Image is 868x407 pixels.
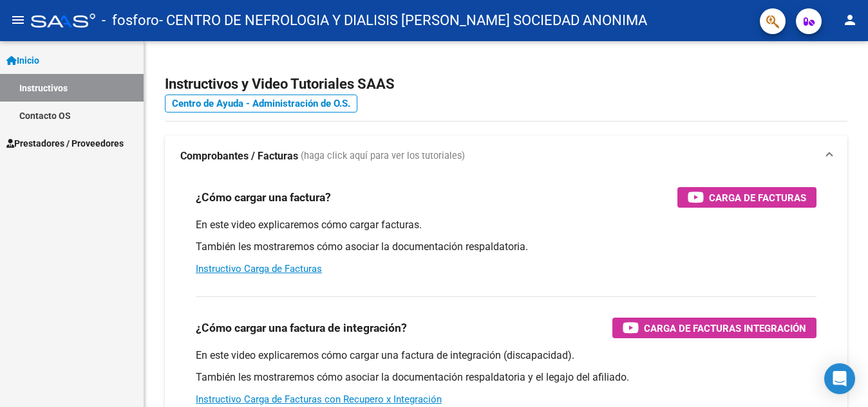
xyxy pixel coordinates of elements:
p: En este video explicaremos cómo cargar facturas. [196,218,816,232]
a: Centro de Ayuda - Administración de O.S. [165,95,357,113]
p: También les mostraremos cómo asociar la documentación respaldatoria y el legajo del afiliado. [196,370,816,384]
span: - CENTRO DE NEFROLOGIA Y DIALISIS [PERSON_NAME] SOCIEDAD ANONIMA [159,6,647,35]
span: Inicio [6,53,39,68]
mat-icon: person [842,12,858,28]
span: - fosforo [102,6,159,35]
mat-icon: menu [10,12,26,28]
h3: ¿Cómo cargar una factura? [196,188,331,206]
a: Instructivo Carga de Facturas [196,263,322,275]
span: (haga click aquí para ver los tutoriales) [301,149,465,163]
span: Carga de Facturas [709,190,806,206]
strong: Comprobantes / Facturas [180,149,298,163]
div: Open Intercom Messenger [824,363,855,394]
a: Instructivo Carga de Facturas con Recupero x Integración [196,393,442,405]
span: Carga de Facturas Integración [644,320,806,336]
p: También les mostraremos cómo asociar la documentación respaldatoria. [196,240,816,254]
button: Carga de Facturas [677,187,816,208]
p: En este video explicaremos cómo cargar una factura de integración (discapacidad). [196,348,816,363]
span: Prestadores / Proveedores [6,136,124,150]
mat-expansion-panel-header: Comprobantes / Facturas (haga click aquí para ver los tutoriales) [165,136,847,177]
h3: ¿Cómo cargar una factura de integración? [196,319,407,337]
button: Carga de Facturas Integración [612,318,816,338]
h2: Instructivos y Video Tutoriales SAAS [165,72,847,96]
